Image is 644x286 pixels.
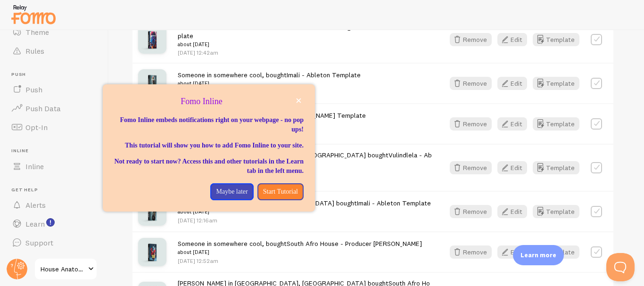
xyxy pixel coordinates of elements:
[287,239,422,248] a: South Afro House - Producer [PERSON_NAME]
[497,205,533,218] a: Edit
[6,41,103,60] a: Rules
[114,157,304,176] p: Not ready to start now? Access this and other tutorials in the Learn tab in the left menu.
[210,183,253,200] button: Maybe later
[41,263,85,275] span: House Anatomy Sounds
[103,84,315,212] div: Fomo Inline
[178,49,433,57] p: [DATE] 12:42am
[6,233,103,252] a: Support
[497,161,533,174] a: Edit
[25,104,61,113] span: Push Data
[6,214,103,233] a: Learn
[178,23,433,49] span: AAAA in [GEOGRAPHIC_DATA], [GEOGRAPHIC_DATA] bought
[450,205,492,218] button: Remove
[6,118,103,137] a: Opt-In
[178,40,433,49] small: about [DATE]
[513,245,564,265] div: Learn more
[114,115,304,134] p: Fomo Inline embeds notifications right on your webpage - no pop ups!
[138,238,166,266] img: produtocaixa40_sale_292d84e4-07d3-49f9-b45d-b73b110bc8d1_small.jpg
[25,219,45,229] span: Learn
[11,187,103,193] span: Get Help
[25,238,53,247] span: Support
[497,245,527,259] button: Edit
[497,33,527,46] button: Edit
[450,117,492,131] button: Remove
[450,33,492,46] button: Remove
[25,162,44,171] span: Inline
[114,96,304,108] p: Fomo Inline
[10,2,57,26] img: fomo-relay-logo-orange.svg
[138,25,166,54] img: produtocaixa2vULINDLELA_small.jpg
[497,117,533,131] a: Edit
[257,183,304,200] button: Start Tutorial
[11,148,103,154] span: Inline
[497,161,527,174] button: Edit
[287,111,366,120] a: [PERSON_NAME] Template
[6,23,103,41] a: Theme
[497,117,527,131] button: Edit
[178,239,422,257] span: Someone in somewhere cool, bought
[25,85,42,94] span: Push
[25,46,44,56] span: Rules
[533,117,579,131] button: Template
[178,207,431,216] small: about [DATE]
[294,96,304,106] button: close,
[114,141,304,150] p: This tutorial will show you how to add Fomo Inline to your site.
[357,199,431,207] a: Imali - Ableton Template
[25,123,48,132] span: Opt-In
[11,72,103,78] span: Push
[6,80,103,99] a: Push
[216,187,248,196] p: Maybe later
[287,71,361,79] a: Imali - Ableton Template
[497,205,527,218] button: Edit
[450,245,492,259] button: Remove
[450,161,492,174] button: Remove
[533,33,579,46] button: Template
[533,77,579,90] button: Template
[138,69,166,98] img: produtocaixa2Imali_small.jpg
[46,218,55,227] svg: <p>Watch New Feature Tutorials!</p>
[6,196,103,214] a: Alerts
[6,99,103,118] a: Push Data
[520,251,556,260] p: Learn more
[497,245,533,259] a: Edit
[25,200,46,210] span: Alerts
[263,187,298,196] p: Start Tutorial
[25,27,49,37] span: Theme
[497,77,533,90] a: Edit
[178,71,361,88] span: Someone in somewhere cool, bought
[34,258,98,280] a: House Anatomy Sounds
[178,79,361,88] small: about [DATE]
[533,161,579,174] button: Template
[178,257,422,265] p: [DATE] 12:52am
[450,77,492,90] button: Remove
[497,77,527,90] button: Edit
[606,253,635,281] iframe: Help Scout Beacon - Open
[6,157,103,176] a: Inline
[533,205,579,218] button: Template
[178,216,431,224] p: [DATE] 12:16am
[497,33,533,46] a: Edit
[178,23,431,40] a: Vulindlela - Ableton Template
[178,248,422,256] small: about [DATE]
